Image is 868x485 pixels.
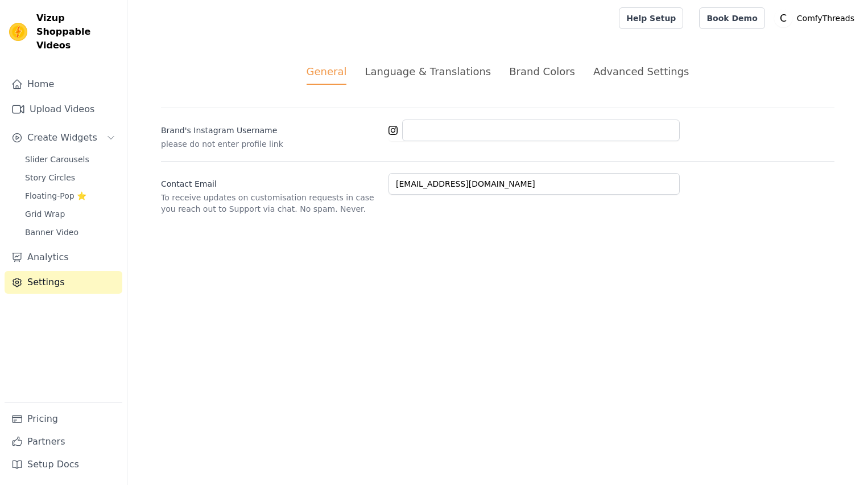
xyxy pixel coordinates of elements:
a: Settings [5,271,122,294]
img: Vizup [9,23,27,41]
button: C ComfyThreads [774,8,859,28]
a: Story Circles [18,170,122,186]
a: Banner Video [18,224,122,240]
span: Slider Carousels [25,154,89,165]
a: Help Setup [619,7,683,29]
span: Vizup Shoppable Videos [36,11,118,52]
a: Partners [5,430,122,453]
span: Grid Wrap [25,208,65,220]
button: Create Widgets [5,126,122,149]
a: Setup Docs [5,453,122,476]
a: Slider Carousels [18,151,122,167]
span: Banner Video [25,227,78,238]
div: Advanced Settings [593,64,689,79]
span: Floating-Pop ⭐ [25,190,86,202]
p: please do not enter profile link [161,138,379,150]
p: ComfyThreads [792,8,859,28]
div: General [307,64,347,85]
div: Language & Translations [365,64,491,79]
a: Grid Wrap [18,206,122,222]
span: Story Circles [25,172,75,183]
a: Book Demo [699,7,764,29]
p: To receive updates on customisation requests in case you reach out to Support via chat. No spam. ... [161,192,379,215]
label: Contact Email [161,174,379,190]
div: Brand Colors [509,64,575,79]
a: Home [5,73,122,96]
a: Upload Videos [5,98,122,121]
a: Pricing [5,408,122,430]
text: C [780,13,787,24]
label: Brand's Instagram Username [161,120,379,136]
a: Analytics [5,246,122,269]
a: Floating-Pop ⭐ [18,188,122,204]
span: Create Widgets [27,131,97,145]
